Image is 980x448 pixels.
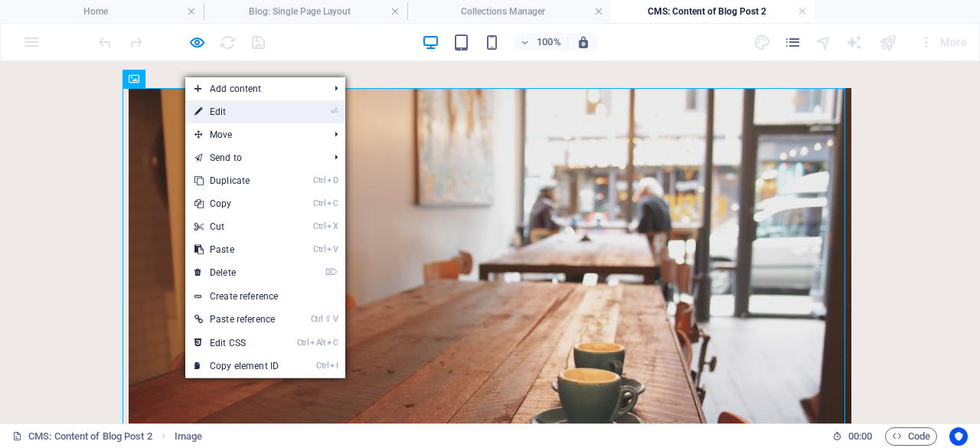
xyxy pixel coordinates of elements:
i: ⏎ [331,106,338,116]
i: I [330,361,338,371]
span: 00 00 [848,427,872,446]
a: ⏎Edit [185,100,288,123]
a: CtrlCCopy [185,192,288,215]
a: Create reference [185,285,345,308]
a: Ctrl⇧VPaste reference [185,308,288,331]
i: Ctrl [297,338,309,348]
a: Click to cancel selection. Double-click to open Pages [12,427,152,446]
a: CtrlICopy element ID [185,355,288,378]
h4: Collections Manager [407,3,611,20]
i: Ctrl [311,314,323,324]
a: ⌦Delete [185,261,288,284]
a: CtrlDDuplicate [185,169,288,192]
i: Alt [310,338,325,348]
span: : [859,430,861,442]
i: ⇧ [325,314,332,324]
i: V [333,314,338,324]
i: Ctrl [313,198,325,208]
i: Ctrl [313,244,325,254]
h4: Blog: Single Page Layout [204,3,407,20]
a: CtrlAltCEdit CSS [185,332,288,355]
button: 100% [514,33,568,51]
i: C [327,338,338,348]
span: Add content [185,77,322,100]
span: Move [185,123,322,146]
i: On resize automatically adjust zoom level to fit chosen device. [577,35,590,49]
nav: breadcrumb [175,427,202,446]
span: Code [892,427,930,446]
a: Send to [185,146,322,169]
a: CtrlXCut [185,215,288,238]
i: X [327,221,338,231]
a: CtrlVPaste [185,238,288,261]
h6: 100% [537,33,561,51]
h4: CMS: Content of Blog Post 2 [611,3,815,20]
span: Click to select. Double-click to edit [175,427,202,446]
i: C [327,198,338,208]
button: Click here to leave preview mode and continue editing [188,33,206,51]
button: pages [784,33,802,51]
i: Ctrl [313,175,325,185]
i: ⌦ [325,267,338,277]
i: Pages (Ctrl+Alt+S) [784,34,802,51]
h6: Session time [832,427,873,446]
i: Ctrl [316,361,328,371]
button: Usercentrics [949,427,968,446]
i: D [327,175,338,185]
i: V [327,244,338,254]
button: Code [885,427,937,446]
i: Ctrl [313,221,325,231]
